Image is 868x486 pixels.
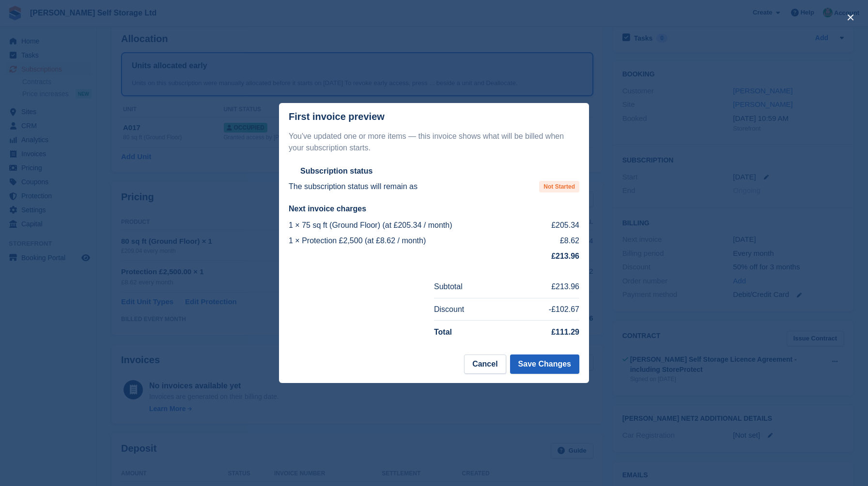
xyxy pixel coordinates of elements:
[537,233,579,249] td: £8.62
[551,328,579,336] strong: £111.29
[434,298,506,321] td: Discount
[434,328,452,336] strong: Total
[289,181,418,192] p: The subscription status will remain as
[843,10,858,25] button: close
[289,111,385,122] p: First invoice preview
[289,233,537,249] td: 1 × Protection £2,500 (at £8.62 / month)
[289,218,537,233] td: 1 × 75 sq ft (Ground Floor) (at £205.34 / month)
[539,181,579,192] span: Not Started
[464,354,506,374] button: Cancel
[551,252,579,260] strong: £213.96
[510,354,579,374] button: Save Changes
[537,218,579,233] td: £205.34
[289,204,579,214] h2: Next invoice charges
[434,276,506,298] td: Subtotal
[289,131,579,154] p: You've updated one or more items — this invoice shows what will be billed when your subscription ...
[506,298,579,321] td: -£102.67
[506,276,579,298] td: £213.96
[300,166,372,176] h2: Subscription status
